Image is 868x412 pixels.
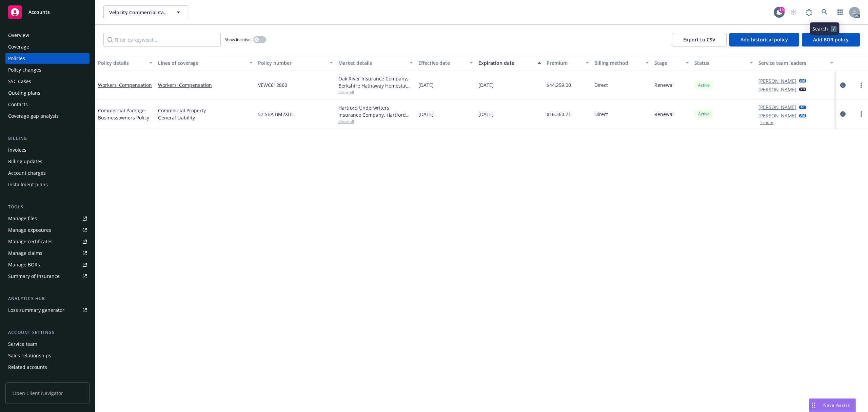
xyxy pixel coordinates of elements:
div: Policy details [98,59,145,67]
span: [DATE] [478,111,494,118]
span: Accounts [28,10,50,15]
a: Switch app [833,5,847,19]
div: Billing [5,135,90,142]
div: Summary of insurance [8,271,60,282]
button: Status [692,55,756,71]
button: Policy number [255,55,335,71]
a: Related accounts [5,362,90,373]
span: Direct [594,81,608,89]
button: Add BOR policy [802,33,860,46]
div: Policies [8,53,25,64]
a: Invoices [5,145,90,155]
span: $16,360.71 [547,111,571,118]
a: Manage exposures [5,225,90,236]
button: Stage [652,55,692,71]
span: Show inactive [225,37,251,42]
div: Contacts [8,99,28,110]
a: more [857,81,865,89]
div: Service team [8,339,37,350]
a: General Liability [158,114,253,121]
span: - Businessowners Policy [98,107,149,121]
span: Renewal [654,81,674,89]
div: Manage certificates [8,236,53,247]
input: Filter by keyword... [103,33,221,46]
div: SSC Cases [8,76,31,87]
a: Coverage [5,41,90,52]
span: Renewal [654,111,674,118]
span: Open Client Navigator [5,382,90,404]
span: Direct [594,111,608,118]
button: Nova Assist [809,398,856,412]
div: Status [694,59,746,67]
div: Billing updates [8,156,42,167]
div: Sales relationships [8,350,51,361]
a: Accounts [5,3,90,22]
span: Show all [338,118,413,124]
span: Nova Assist [823,402,850,408]
div: Stage [654,59,682,67]
span: [DATE] [418,111,434,118]
div: Lines of coverage [158,59,245,67]
div: Overview [8,30,29,41]
span: Add BOR policy [813,36,849,43]
div: Effective date [418,59,466,67]
div: Manage exposures [8,225,51,236]
a: Loss summary generator [5,305,90,316]
div: Market details [338,59,406,67]
div: Policy changes [8,64,41,75]
span: Velocity Commercial Capital [109,9,168,16]
button: Lines of coverage [155,55,255,71]
a: Manage files [5,213,90,224]
a: Quoting plans [5,88,90,98]
a: SSC Cases [5,76,90,87]
a: Sales relationships [5,350,90,361]
div: Related accounts [8,362,47,373]
div: Manage files [8,213,37,224]
a: Workers' Compensation [98,82,152,88]
button: Velocity Commercial Capital [103,5,188,19]
span: [DATE] [418,81,434,89]
button: Add historical policy [729,33,799,46]
span: VEWC612860 [258,81,287,89]
button: 1 more [760,120,773,125]
a: [PERSON_NAME] [758,77,796,85]
a: Contacts [5,99,90,110]
span: Add historical policy [741,36,788,43]
div: Premium [547,59,582,67]
div: Client navigator features [8,373,64,384]
button: Policy details [95,55,155,71]
a: Start snowing [787,5,800,19]
a: [PERSON_NAME] [758,86,796,93]
div: Account settings [5,329,90,336]
div: Loss summary generator [8,305,64,316]
div: Installment plans [8,179,48,190]
button: Market details [336,55,416,71]
div: Account charges [8,168,46,179]
a: Policies [5,53,90,64]
span: 57 SBA BM2XHL [258,111,294,118]
div: Invoices [8,145,26,155]
a: Search [818,5,831,19]
span: [DATE] [478,81,494,89]
div: Coverage [8,41,29,52]
span: Show all [338,89,413,95]
button: Service team leaders [756,55,836,71]
div: Billing method [594,59,642,67]
button: Expiration date [476,55,544,71]
a: Commercial Property [158,107,253,114]
div: Service team leaders [758,59,826,67]
a: Policy changes [5,64,90,75]
a: circleInformation [839,110,847,118]
a: Client navigator features [5,373,90,384]
div: Manage claims [8,248,42,259]
a: circleInformation [839,81,847,89]
span: Active [697,111,711,117]
button: Effective date [416,55,476,71]
div: Manage BORs [8,259,40,270]
button: Export to CSV [672,33,727,46]
div: Drag to move [809,399,818,412]
a: Manage claims [5,248,90,259]
a: Workers' Compensation [158,81,253,89]
a: Summary of insurance [5,271,90,282]
div: Quoting plans [8,88,40,98]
